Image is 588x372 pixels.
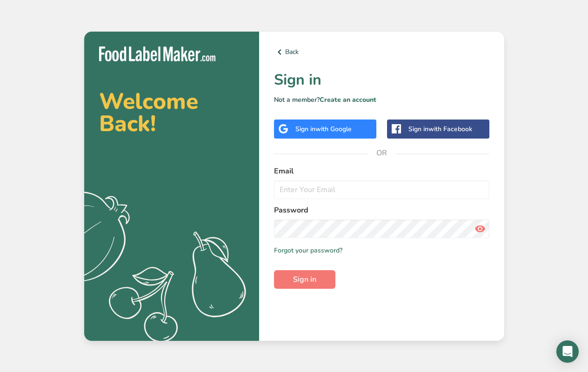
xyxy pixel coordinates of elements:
[315,125,352,133] span: with Google
[274,46,489,58] a: Back
[293,274,316,285] span: Sign in
[274,95,489,105] p: Not a member?
[99,46,215,62] img: Food Label Maker
[274,246,342,255] a: Forgot your password?
[320,95,376,104] a: Create an account
[408,124,472,134] div: Sign in
[556,340,579,363] div: Open Intercom Messenger
[274,180,489,199] input: Enter Your Email
[274,69,489,91] h1: Sign in
[274,270,335,289] button: Sign in
[274,205,489,216] label: Password
[274,166,489,177] label: Email
[99,90,244,135] h2: Welcome Back!
[367,139,395,167] span: OR
[295,124,352,134] div: Sign in
[428,125,472,133] span: with Facebook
